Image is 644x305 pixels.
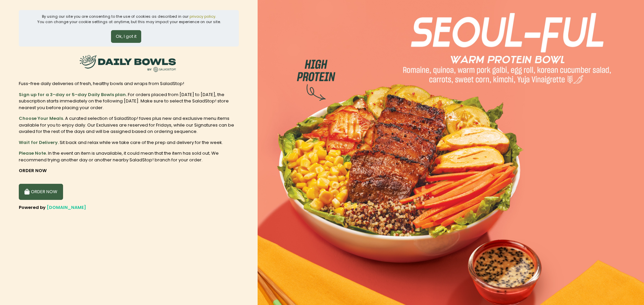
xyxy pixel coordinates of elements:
a: [DOMAIN_NAME] [47,204,86,211]
div: In the event an item is unavailable, it could mean that the item has sold out; We recommend tryin... [19,150,239,163]
b: Choose Your Meals. [19,115,64,122]
div: For orders placed from [DATE] to [DATE], the subscription starts immediately on the following [DA... [19,91,239,111]
a: privacy policy. [190,14,216,19]
div: ORDER NOW [19,167,239,174]
div: Powered by [19,204,239,211]
button: ORDER NOW [19,184,63,200]
div: A curated selection of SaladStop! faves plus new and exclusive menu items available for you to en... [19,115,239,135]
b: Wait for Delivery. [19,139,59,146]
b: Sign up for a 3-day or 5-day Daily Bowls plan. [19,91,127,98]
b: Please Note. [19,150,47,156]
div: Sit back and relax while we take care of the prep and delivery for the week. [19,139,239,146]
button: Ok, I got it [111,30,141,43]
div: Fuss-free daily deliveries of fresh, healthy bowls and wraps from SaladStop! [19,80,239,87]
div: By using our site you are consenting to the use of cookies as described in our You can change you... [37,14,221,25]
img: SaladStop! [77,51,178,76]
